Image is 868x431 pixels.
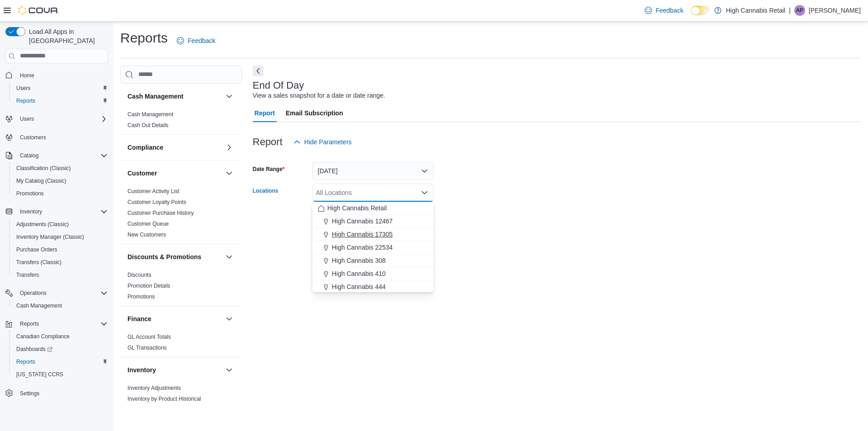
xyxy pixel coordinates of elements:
button: Finance [127,314,222,323]
a: Inventory by Product Historical [127,396,201,402]
a: Feedback [641,1,687,19]
span: AP [796,5,803,16]
button: Operations [2,287,111,299]
span: Customer Purchase History [127,209,194,217]
span: Customer Queue [127,220,169,227]
button: Hide Parameters [290,133,355,151]
button: Canadian Compliance [9,330,111,343]
button: Cash Management [9,299,111,312]
a: GL Account Totals [127,334,171,340]
button: High Cannabis 22534 [312,241,434,254]
span: Users [16,114,108,124]
h3: Inventory [127,365,156,374]
span: GL Account Totals [127,333,171,341]
button: Reports [9,95,111,107]
a: New Customers [127,232,166,238]
p: High Cannabis Retail [726,5,786,16]
span: Cash Management [13,300,108,311]
span: Classification (Classic) [16,165,71,172]
input: Dark Mode [691,6,710,15]
h3: Cash Management [127,92,184,101]
div: Cash Management [120,109,242,134]
span: Promotions [13,188,108,199]
span: Transfers [16,271,39,279]
span: High Cannabis 444 [332,282,386,291]
span: High Cannabis Retail [327,204,387,213]
h3: Report [253,137,283,147]
span: High Cannabis 410 [332,269,386,278]
p: | [789,5,791,16]
span: Promotion Details [127,282,170,289]
a: Dashboards [13,344,56,355]
span: Inventory Adjustments [127,384,181,392]
a: Discounts [127,272,151,278]
span: High Cannabis 22534 [332,243,393,252]
a: Transfers [13,270,42,280]
span: Reports [16,318,108,329]
span: Dashboards [16,346,52,353]
span: Inventory Manager (Classic) [13,232,108,242]
button: My Catalog (Classic) [9,175,111,187]
button: Users [16,114,38,124]
button: Compliance [224,142,235,153]
span: Transfers [13,270,108,280]
a: Cash Out Details [127,122,169,128]
button: Reports [2,317,111,330]
span: Dashboards [13,344,108,355]
h3: Customer [127,169,157,178]
button: Inventory [2,205,111,218]
button: Inventory Manager (Classic) [9,231,111,243]
a: Users [13,83,34,94]
span: Transfers (Classic) [13,257,108,268]
button: High Cannabis 444 [312,280,434,294]
span: Purchase Orders [13,244,108,255]
h3: Finance [127,314,151,323]
a: Reports [13,95,39,106]
button: Inventory [127,365,222,374]
span: Email Subscription [286,104,343,122]
div: Finance [120,332,242,357]
span: Promotions [127,293,155,300]
span: Washington CCRS [13,369,108,380]
a: GL Transactions [127,345,167,351]
a: [US_STATE] CCRS [13,369,67,380]
span: Inventory Manager (Classic) [16,233,84,241]
span: Users [16,85,30,92]
button: Inventory [224,365,235,375]
button: [DATE] [312,162,434,180]
span: Classification (Classic) [13,163,108,174]
button: Cash Management [224,91,235,102]
span: Settings [20,390,39,397]
span: Cash Out Details [127,122,169,129]
span: Customer Activity List [127,188,179,195]
button: High Cannabis Retail [312,202,434,215]
span: Purchase Orders [16,246,57,253]
button: Catalog [16,150,42,161]
a: Cash Management [127,111,173,118]
span: Cash Management [127,111,173,118]
span: Reports [16,358,35,365]
span: Inventory [16,206,108,217]
span: Inventory by Product Historical [127,395,201,403]
a: Home [16,70,38,81]
button: Compliance [127,143,222,152]
span: Operations [16,288,108,298]
a: Customer Loyalty Points [127,199,186,205]
span: Reports [13,356,108,367]
button: Transfers [9,269,111,281]
a: Customers [16,132,50,143]
a: Promotion Details [127,283,170,289]
div: Choose from the following options [312,202,434,346]
h3: End Of Day [253,80,304,91]
a: Feedback [173,32,219,50]
button: High Cannabis 17305 [312,228,434,241]
a: Transfers (Classic) [13,257,65,268]
img: Cova [18,6,59,15]
span: Load All Apps in [GEOGRAPHIC_DATA] [25,27,108,45]
span: Operations [20,289,47,297]
a: Inventory On Hand by Package [127,407,203,413]
nav: Complex example [5,65,108,423]
button: Users [9,82,111,95]
button: Next [253,66,264,76]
